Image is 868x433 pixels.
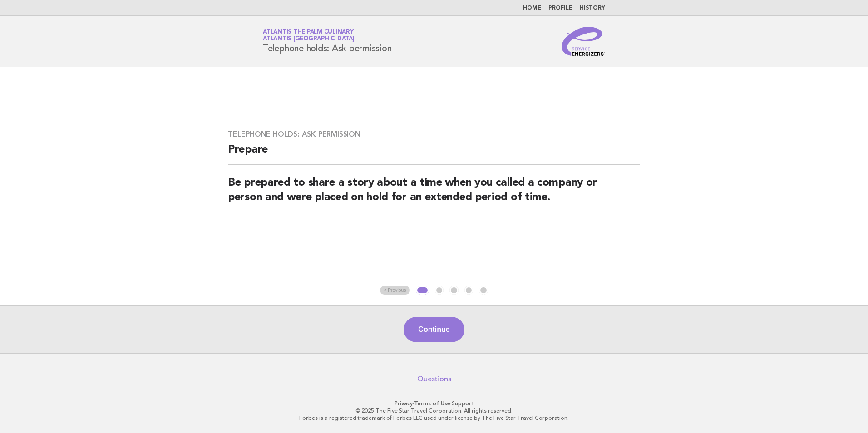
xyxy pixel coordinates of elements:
button: 1 [416,286,429,295]
h2: Prepare [228,143,640,165]
p: Forbes is a registered trademark of Forbes LLC used under license by The Five Star Travel Corpora... [156,414,712,422]
img: Service Energizers [562,27,605,56]
a: Terms of Use [414,400,450,407]
a: Questions [417,374,451,384]
a: Home [523,5,541,11]
h1: Telephone holds: Ask permission [263,30,391,53]
h2: Be prepared to share a story about a time when you called a company or person and were placed on ... [228,176,640,212]
a: Profile [548,5,572,11]
a: Privacy [395,400,413,407]
p: · · [156,400,712,407]
span: Atlantis [GEOGRAPHIC_DATA] [263,36,355,42]
a: Support [452,400,474,407]
p: © 2025 The Five Star Travel Corporation. All rights reserved. [156,407,712,414]
a: Atlantis The Palm CulinaryAtlantis [GEOGRAPHIC_DATA] [263,29,355,42]
a: History [580,5,605,11]
h3: Telephone holds: Ask permission [228,130,640,139]
button: Continue [404,317,464,342]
